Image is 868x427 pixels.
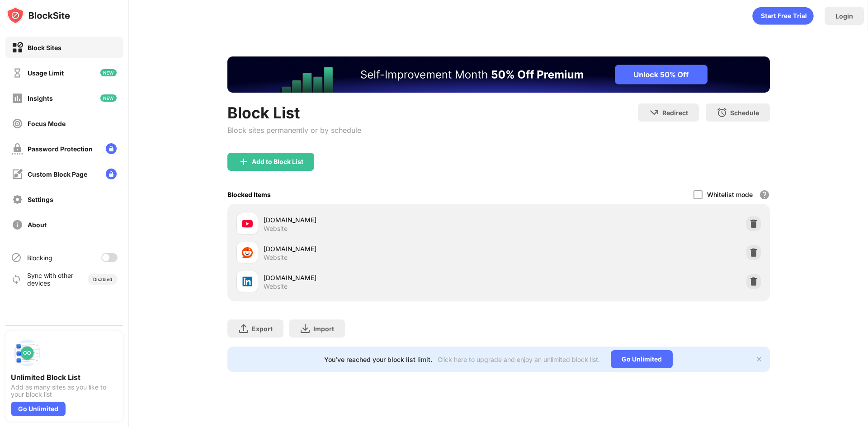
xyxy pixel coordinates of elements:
div: Website [264,253,288,262]
div: Usage Limit [28,69,64,77]
img: push-block-list.svg [11,337,43,369]
img: customize-block-page-off.svg [12,169,23,180]
img: new-icon.svg [100,69,117,76]
div: Website [264,282,288,291]
div: Go Unlimited [11,402,66,416]
div: Redirect [662,109,688,117]
img: insights-off.svg [12,93,23,104]
img: favicons [242,218,253,229]
img: favicons [242,276,253,287]
div: Disabled [93,277,112,282]
div: Sync with other devices [27,272,74,287]
div: Password Protection [28,145,93,153]
div: Schedule [730,109,759,117]
div: [DOMAIN_NAME] [264,273,499,282]
div: About [28,221,47,229]
img: focus-off.svg [12,118,23,129]
div: Add to Block List [252,158,303,165]
div: Whitelist mode [707,191,753,198]
div: Go Unlimited [611,350,673,368]
div: Click here to upgrade and enjoy an unlimited block list. [438,356,600,363]
div: Blocking [27,254,52,262]
div: Insights [28,94,53,102]
div: Export [252,325,273,333]
img: blocking-icon.svg [11,252,22,263]
img: lock-menu.svg [106,169,117,179]
div: Custom Block Page [28,170,87,178]
img: logo-blocksite.svg [6,6,70,24]
img: favicons [242,247,253,258]
div: Unlimited Block List [11,373,118,382]
div: Website [264,225,288,233]
img: new-icon.svg [100,94,117,102]
img: about-off.svg [12,219,23,230]
div: Block Sites [28,44,61,52]
div: Import [313,325,334,333]
div: Settings [28,196,53,203]
img: block-on.svg [12,42,23,53]
iframe: Banner [227,56,770,93]
img: sync-icon.svg [11,274,22,285]
img: password-protection-off.svg [12,143,23,155]
div: Add as many sites as you like to your block list [11,384,118,398]
img: time-usage-off.svg [12,67,23,79]
img: lock-menu.svg [106,143,117,154]
img: settings-off.svg [12,194,23,205]
img: x-button.svg [755,356,763,363]
div: animation [752,7,814,25]
div: [DOMAIN_NAME] [264,244,499,253]
div: [DOMAIN_NAME] [264,215,499,225]
div: Block sites permanently or by schedule [227,126,361,135]
div: Blocked Items [227,191,271,198]
div: Block List [227,103,361,122]
div: Focus Mode [28,120,66,127]
div: You’ve reached your block list limit. [324,356,432,363]
div: Login [835,12,853,20]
